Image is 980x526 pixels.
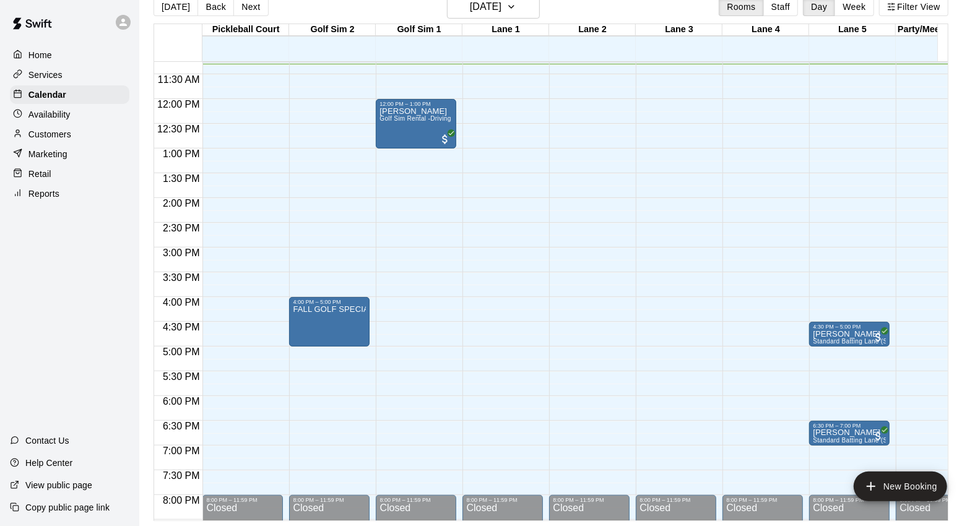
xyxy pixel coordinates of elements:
[206,497,279,503] div: 8:00 PM – 11:59 PM
[289,297,370,347] div: 4:00 PM – 5:00 PM: FALL GOLF SPECIAL- Golf Sim Rental - One Hour (2 PLAYERS ONLY)
[462,24,549,36] div: Lane 1
[809,421,890,446] div: 6:30 PM – 7:00 PM: Standard Batting Lane (Softball or Baseball)
[160,272,203,283] span: 3:30 PM
[154,99,202,110] span: 12:00 PM
[28,88,66,101] p: Calendar
[25,501,110,514] p: Copy public page link
[28,168,51,180] p: Retail
[549,24,636,36] div: Lane 2
[160,198,203,209] span: 2:00 PM
[160,322,203,332] span: 4:30 PM
[379,115,559,122] span: Golf Sim Rental -Driving Range Special- One Hour (1 Player)
[636,24,722,36] div: Lane 3
[293,497,366,503] div: 8:00 PM – 11:59 PM
[10,165,129,183] a: Retail
[25,434,69,447] p: Contact Us
[28,188,59,200] p: Reports
[160,371,203,382] span: 5:30 PM
[376,99,456,149] div: 12:00 PM – 1:00 PM: David Sheline
[160,173,203,184] span: 1:30 PM
[25,457,72,469] p: Help Center
[376,24,462,36] div: Golf Sim 1
[28,148,67,160] p: Marketing
[155,74,203,85] span: 11:30 AM
[28,49,52,61] p: Home
[28,69,63,81] p: Services
[726,497,799,503] div: 8:00 PM – 11:59 PM
[28,108,71,121] p: Availability
[10,85,129,104] a: Calendar
[10,66,129,84] a: Services
[813,497,886,503] div: 8:00 PM – 11:59 PM
[202,24,289,36] div: Pickleball Court
[379,101,453,107] div: 12:00 PM – 1:00 PM
[640,497,713,503] div: 8:00 PM – 11:59 PM
[160,223,203,233] span: 2:30 PM
[722,24,809,36] div: Lane 4
[10,184,129,203] a: Reports
[154,124,202,134] span: 12:30 PM
[160,421,203,431] span: 6:30 PM
[813,437,943,444] span: Standard Batting Lane (Softball or Baseball)
[160,149,203,159] span: 1:00 PM
[813,324,886,330] div: 4:30 PM – 5:00 PM
[813,338,943,345] span: Standard Batting Lane (Softball or Baseball)
[160,248,203,258] span: 3:00 PM
[439,133,451,145] span: All customers have paid
[809,24,896,36] div: Lane 5
[293,299,366,305] div: 4:00 PM – 5:00 PM
[10,105,129,124] a: Availability
[872,430,885,442] span: All customers have paid
[872,331,885,343] span: All customers have paid
[160,347,203,357] span: 5:00 PM
[160,446,203,456] span: 7:00 PM
[10,145,129,163] a: Marketing
[813,423,886,429] div: 6:30 PM – 7:00 PM
[289,24,376,36] div: Golf Sim 2
[160,297,203,308] span: 4:00 PM
[809,322,890,347] div: 4:30 PM – 5:00 PM: Jason Caswell
[160,470,203,481] span: 7:30 PM
[854,472,947,501] button: add
[10,46,129,64] a: Home
[28,128,71,140] p: Customers
[466,497,539,503] div: 8:00 PM – 11:59 PM
[10,125,129,144] a: Customers
[25,479,92,491] p: View public page
[553,497,626,503] div: 8:00 PM – 11:59 PM
[160,396,203,407] span: 6:00 PM
[160,495,203,506] span: 8:00 PM
[379,497,453,503] div: 8:00 PM – 11:59 PM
